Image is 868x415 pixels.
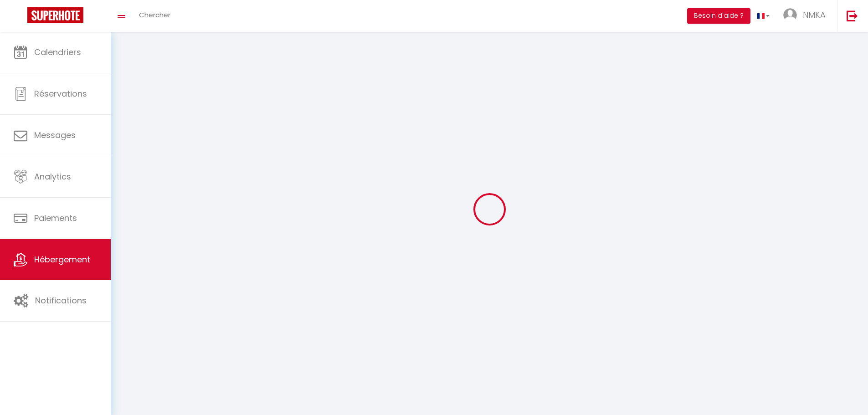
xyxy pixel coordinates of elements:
[34,212,77,224] span: Paiements
[139,10,170,20] span: Chercher
[783,8,797,22] img: ...
[687,8,750,24] button: Besoin d'aide ?
[34,129,76,141] span: Messages
[847,10,858,21] img: logout
[34,254,90,265] span: Hébergement
[35,295,87,306] span: Notifications
[34,46,81,58] span: Calendriers
[803,9,826,20] span: NMKA
[27,7,83,23] img: Super Booking
[34,88,87,99] span: Réservations
[34,171,71,182] span: Analytics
